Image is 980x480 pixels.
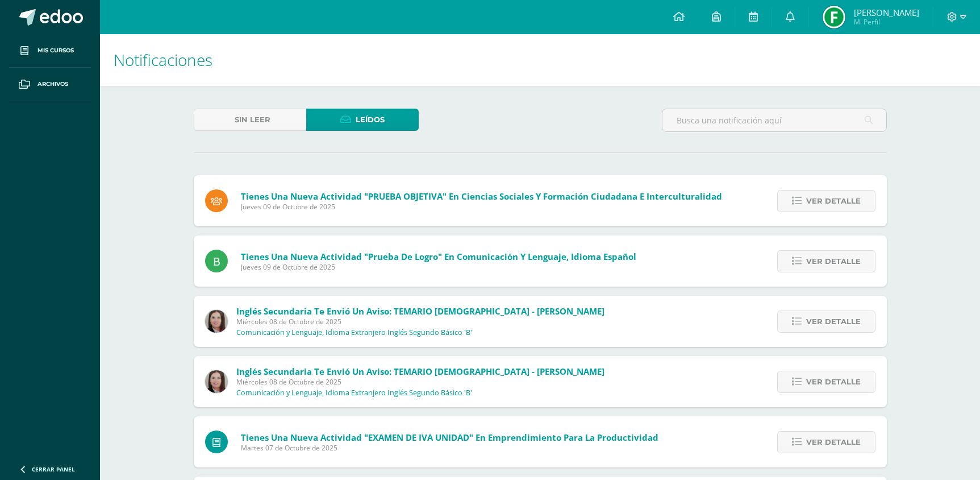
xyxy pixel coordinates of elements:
[241,191,722,202] span: Tienes una nueva actividad "PRUEBA OBJETIVA" En Ciencias Sociales y Formación Ciudadana e Intercu...
[205,370,228,393] img: 8af0450cf43d44e38c4a1497329761f3.png
[241,251,636,262] span: Tienes una nueva actividad "Prueba de logro" En Comunicación y Lenguaje, Idioma Español
[806,311,861,332] span: Ver detalle
[854,7,919,18] span: [PERSON_NAME]
[32,465,75,473] span: Cerrar panel
[806,432,861,453] span: Ver detalle
[114,49,212,71] span: Notificaciones
[235,109,270,130] span: Sin leer
[236,388,472,398] p: Comunicación y Lenguaje, Idioma Extranjero Inglés Segundo Básico 'B'
[806,371,861,392] span: Ver detalle
[205,310,228,333] img: 8af0450cf43d44e38c4a1497329761f3.png
[806,191,861,212] span: Ver detalle
[236,317,604,326] span: Miércoles 08 de Octubre de 2025
[806,251,861,272] span: Ver detalle
[236,377,604,387] span: Miércoles 08 de Octubre de 2025
[854,17,919,27] span: Mi Perfil
[9,34,91,68] a: Mis cursos
[241,443,658,453] span: Martes 07 de Octubre de 2025
[241,432,658,443] span: Tienes una nueva actividad "EXAMEN DE IVA UNIDAD" En Emprendimiento para la Productividad
[823,6,845,28] img: d75a0d7f342e31b277280e3f59aba681.png
[9,68,91,101] a: Archivos
[236,328,472,337] p: Comunicación y Lenguaje, Idioma Extranjero Inglés Segundo Básico 'B'
[356,109,385,130] span: Leídos
[662,109,886,131] input: Busca una notificación aquí
[241,262,636,272] span: Jueves 09 de Octubre de 2025
[306,109,419,131] a: Leídos
[194,109,306,131] a: Sin leer
[37,80,68,89] span: Archivos
[241,202,722,212] span: Jueves 09 de Octubre de 2025
[37,46,74,55] span: Mis cursos
[236,366,604,377] span: Inglés Secundaria te envió un aviso: TEMARIO [DEMOGRAPHIC_DATA] - [PERSON_NAME]
[236,305,604,317] span: Inglés Secundaria te envió un aviso: TEMARIO [DEMOGRAPHIC_DATA] - [PERSON_NAME]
